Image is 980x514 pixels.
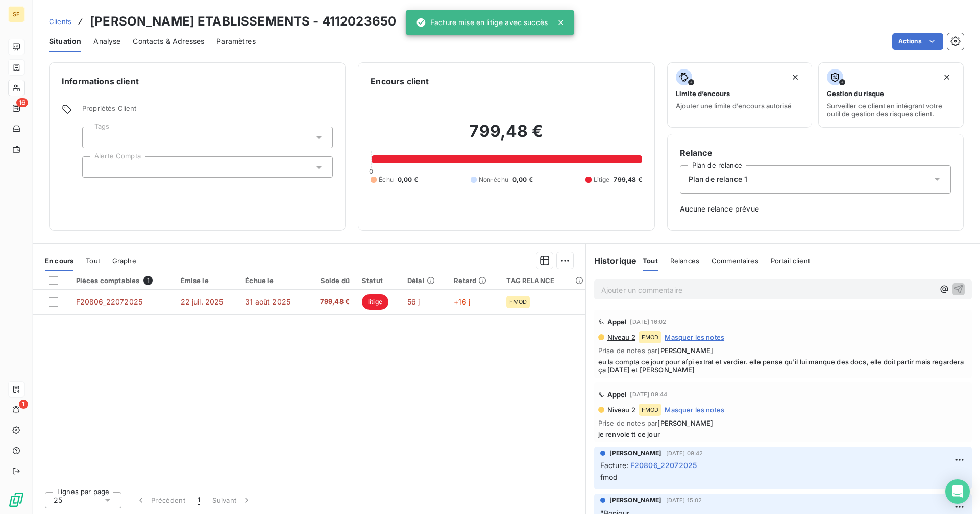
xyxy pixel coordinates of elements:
span: Appel [607,390,627,399]
span: Surveiller ce client en intégrant votre outil de gestion des risques client. [827,102,955,118]
span: Portail client [771,256,810,265]
span: [PERSON_NAME] [657,419,713,427]
div: Retard [454,276,494,285]
span: 799,48 € [313,297,350,307]
span: Graphe [112,256,136,265]
span: [DATE] 15:02 [666,497,702,503]
div: SE [8,6,24,22]
span: Tout [86,256,100,265]
span: Masquer les notes [665,333,724,341]
span: Limite d’encours [676,89,730,98]
span: Tout [643,256,658,265]
span: [PERSON_NAME] [657,346,713,355]
span: 25 [54,495,62,505]
span: je renvoie tt ce jour [598,430,968,438]
button: Suivant [206,489,258,511]
span: Non-échu [479,175,508,184]
span: 799,48 € [614,175,642,184]
span: Aucune relance prévue [680,204,951,214]
span: Contacts & Adresses [133,36,204,46]
span: 0,00 € [512,175,533,184]
span: En cours [45,256,73,265]
div: TAG RELANCE [506,276,579,285]
div: Délai [407,276,442,285]
span: FMOD [642,407,659,413]
h6: Informations client [62,75,333,87]
span: 31 août 2025 [245,297,290,306]
span: Situation [49,36,81,46]
span: 0,00 € [398,175,418,184]
span: 1 [198,495,200,505]
span: eu la compta ce jour pour afpi extrat et verdier. elle pense qu'il lui manque des docs, elle doit... [598,358,968,374]
span: Appel [607,318,627,326]
span: F20806_22072025 [76,297,142,306]
h6: Relance [680,147,951,159]
span: Gestion du risque [827,89,884,98]
span: Échu [379,175,394,184]
span: Prise de notes par [598,346,968,355]
span: F20806_22072025 [630,460,697,471]
span: +16 j [454,297,470,306]
span: [DATE] 09:42 [666,450,703,456]
button: Actions [892,33,943,50]
span: 1 [143,276,153,285]
div: Pièces comptables [76,276,168,285]
span: [DATE] 16:02 [630,319,666,325]
input: Ajouter une valeur [91,133,99,142]
a: Clients [49,16,71,27]
span: Litige [594,175,610,184]
span: Facture : [600,460,628,471]
button: Précédent [130,489,191,511]
span: Propriétés Client [82,104,333,119]
span: [PERSON_NAME] [609,496,662,505]
div: Échue le [245,276,300,285]
div: Solde dû [313,276,350,285]
div: Statut [362,276,395,285]
h6: Encours client [371,75,429,87]
span: 0 [369,167,373,175]
span: 22 juil. 2025 [181,297,224,306]
button: Limite d’encoursAjouter une limite d’encours autorisé [667,62,813,128]
button: 1 [191,489,206,511]
div: Facture mise en litige avec succès [416,13,548,32]
span: Paramètres [216,36,256,46]
span: Masquer les notes [665,406,724,414]
div: Open Intercom Messenger [945,479,970,504]
span: Analyse [93,36,120,46]
span: Clients [49,17,71,26]
input: Ajouter une valeur [91,162,99,172]
button: Gestion du risqueSurveiller ce client en intégrant votre outil de gestion des risques client. [818,62,964,128]
h3: [PERSON_NAME] ETABLISSEMENTS - 4112023650 [90,12,396,31]
span: fmod [600,473,618,481]
img: Logo LeanPay [8,492,24,508]
span: Relances [670,256,699,265]
span: Ajouter une limite d’encours autorisé [676,102,792,110]
h6: Historique [586,254,637,267]
span: Commentaires [712,256,758,265]
span: [DATE] 09:44 [630,391,667,398]
span: 56 j [407,297,420,306]
span: [PERSON_NAME] [609,449,662,458]
span: 16 [16,98,28,107]
span: Plan de relance 1 [689,174,748,184]
span: FMOD [509,299,527,305]
span: Niveau 2 [606,406,635,414]
span: FMOD [642,334,659,340]
div: Émise le [181,276,233,285]
h2: 799,48 € [371,121,642,152]
span: Prise de notes par [598,419,968,427]
span: Niveau 2 [606,333,635,341]
span: litige [362,294,388,310]
span: 1 [19,400,28,409]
